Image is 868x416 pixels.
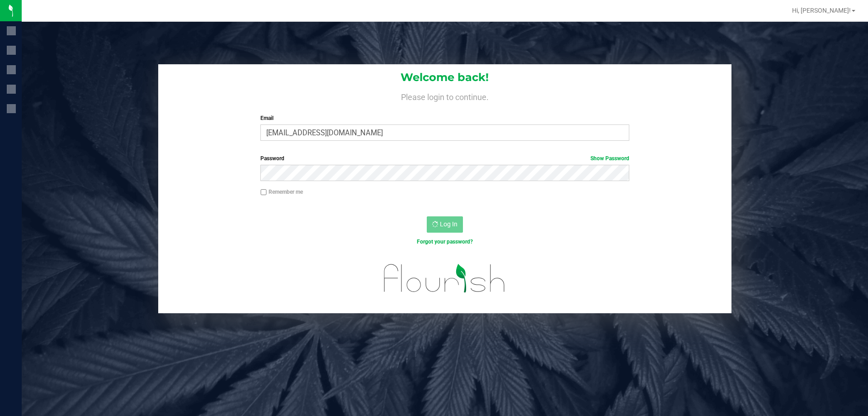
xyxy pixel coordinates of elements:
[260,189,267,196] input: Remember me
[260,155,284,162] span: Password
[158,91,731,101] h4: Please login to continue.
[417,239,473,245] a: Forgot your password?
[427,216,463,233] button: Log In
[260,188,303,196] label: Remember me
[590,155,629,162] a: Show Password
[158,72,731,83] h1: Welcome back!
[792,7,851,14] span: Hi, [PERSON_NAME]!
[373,255,516,301] img: flourish_logo.svg
[260,114,629,122] label: Email
[440,220,458,228] span: Log In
